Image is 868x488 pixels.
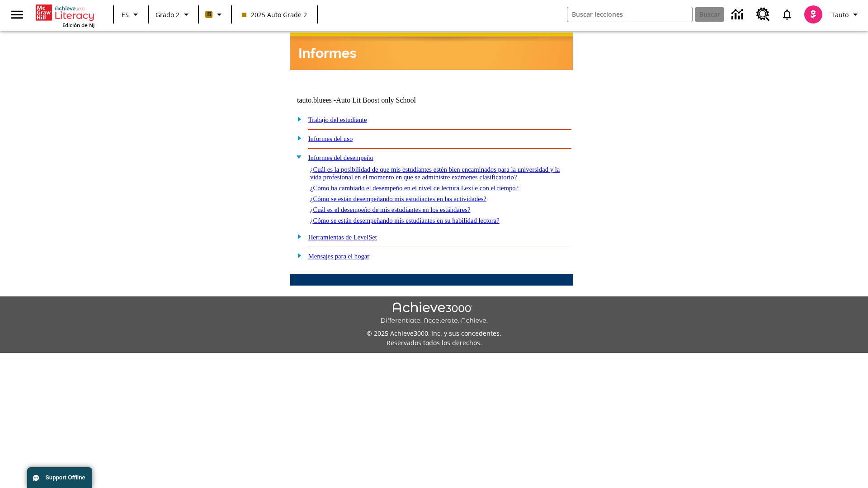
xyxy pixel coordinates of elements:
[831,10,849,19] span: Tauto
[308,116,367,123] a: Trabajo del estudiante
[751,2,775,27] a: Centro de recursos, Se abrirá en una pestaña nueva.
[308,135,353,142] a: Informes del uso
[62,22,94,28] span: Edición de NJ
[292,251,302,259] img: plus.gif
[310,166,560,181] a: ¿Cuál es la posibilidad de que mis estudiantes estén bien encaminados para la universidad y la vi...
[799,3,828,26] button: Escoja un nuevo avatar
[4,1,30,28] button: Abrir el menú lateral
[27,467,92,488] button: Support Offline
[308,253,370,260] a: Mensajes para el hogar
[117,6,146,23] button: Lenguaje: ES, Selecciona un idioma
[308,154,373,161] a: Informes del desempeño
[336,96,416,104] nobr: Auto Lit Boost only School
[804,5,822,23] img: avatar image
[292,232,302,240] img: plus.gif
[292,153,302,161] img: minus.gif
[567,7,692,22] input: Buscar campo
[152,6,195,23] button: Grado: Grado 2, Elige un grado
[202,6,228,23] button: Boost El color de la clase es anaranjado claro. Cambiar el color de la clase.
[726,2,751,27] a: Centro de información
[36,3,94,28] div: Portada
[290,33,573,70] img: header
[292,115,302,123] img: plus.gif
[775,3,799,26] a: Notificaciones
[46,474,85,481] span: Support Offline
[292,134,302,142] img: plus.gif
[297,96,463,104] td: tauto.bluees -
[207,9,211,20] span: B
[308,234,377,241] a: Herramientas de LevelSet
[242,10,307,19] span: 2025 Auto Grade 2
[828,6,864,23] button: Perfil/Configuración
[156,10,179,19] span: Grado 2
[122,10,129,19] span: ES
[310,184,519,192] a: ¿Cómo ha cambiado el desempeño en el nivel de lectura Lexile con el tiempo?
[380,302,488,325] img: Achieve3000 Differentiate Accelerate Achieve
[310,206,471,213] a: ¿Cuál es el desempeño de mis estudiantes en los estándares?
[310,195,486,202] a: ¿Cómo se están desempeñando mis estudiantes en las actividades?
[310,217,500,224] a: ¿Cómo se están desempeñando mis estudiantes en su habilidad lectora?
